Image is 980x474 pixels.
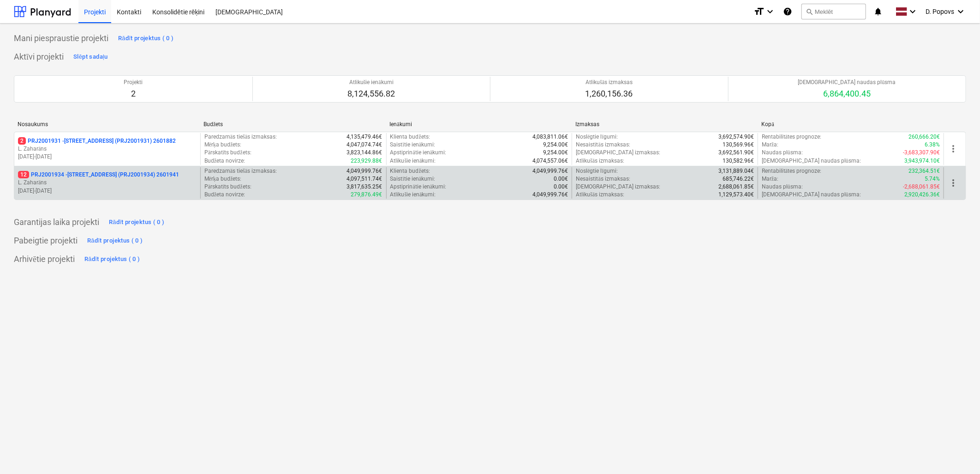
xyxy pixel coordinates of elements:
div: Kopā [762,121,940,128]
div: Slēpt sadaļu [73,52,108,62]
p: Nesaistītās izmaksas : [576,141,630,149]
p: 4,049,999.76€ [532,191,568,199]
p: Apstiprinātie ienākumi : [390,183,447,191]
p: Noslēgtie līgumi : [576,167,618,175]
div: Rādīt projektus ( 0 ) [109,217,165,228]
div: 12PRJ2001934 -[STREET_ADDRESS] (PRJ2001934) 2601941L. Zaharāns[DATE]-[DATE] [18,171,197,194]
p: 9,254.00€ [543,149,568,157]
p: 2 [124,88,143,99]
p: L. Zaharāns [18,145,197,153]
div: Budžets [203,121,382,128]
p: 3,692,574.90€ [718,133,754,141]
p: Budžeta novirze : [204,191,245,199]
p: Pārskatīts budžets : [204,183,251,191]
p: [DEMOGRAPHIC_DATA] naudas plūsma : [762,157,861,165]
p: [DEMOGRAPHIC_DATA] izmaksas : [576,183,660,191]
p: Klienta budžets : [390,167,430,175]
p: Mani piespraustie projekti [14,33,108,44]
i: Zināšanu pamats [783,6,792,17]
p: Mērķa budžets : [204,141,242,149]
p: Naudas plūsma : [762,183,803,191]
p: 4,047,074.74€ [347,141,382,149]
i: notifications [873,6,883,17]
p: 3,943,974.10€ [904,157,940,165]
p: PRJ2001931 - [STREET_ADDRESS] (PRJ2001931) 2601882 [18,137,176,145]
p: -3,683,307.90€ [903,149,940,157]
p: 2,920,426.36€ [904,191,940,199]
p: [DATE] - [DATE] [18,153,197,161]
i: keyboard_arrow_down [955,6,966,17]
p: 0.00€ [554,175,568,183]
span: more_vert [948,177,959,188]
p: 279,876.49€ [351,191,382,199]
span: 12 [18,171,29,178]
div: Rādīt projektus ( 0 ) [84,254,140,265]
p: 6,864,400.45 [798,88,896,99]
button: Rādīt projektus ( 0 ) [107,215,167,230]
div: Rādīt projektus ( 0 ) [118,33,174,44]
p: [DEMOGRAPHIC_DATA] naudas plūsma [798,79,896,86]
p: 2,688,061.85€ [718,183,754,191]
p: Atlikušie ienākumi : [390,157,436,165]
p: Paredzamās tiešās izmaksas : [204,133,277,141]
div: Ienākumi [389,121,568,128]
p: 3,823,144.86€ [347,149,382,157]
i: format_size [753,6,765,17]
p: Rentabilitātes prognoze : [762,133,821,141]
p: 232,364.51€ [908,167,940,175]
p: Aktīvi projekti [14,51,64,62]
p: Atlikušie ienākumi [347,79,395,86]
i: keyboard_arrow_down [765,6,776,17]
p: Pārskatīts budžets : [204,149,251,157]
div: Izmaksas [576,121,754,128]
span: D. Popovs [926,8,954,15]
p: 1,129,573.40€ [718,191,754,199]
p: 260,666.20€ [908,133,940,141]
p: Nesaistītās izmaksas : [576,175,630,183]
span: more_vert [948,143,959,154]
button: Rādīt projektus ( 0 ) [82,252,143,267]
p: Marža : [762,141,778,149]
button: Rādīt projektus ( 0 ) [116,31,176,46]
p: Garantijas laika projekti [14,217,99,228]
p: 4,083,811.06€ [532,133,568,141]
p: Marža : [762,175,778,183]
p: Atlikušās izmaksas : [576,191,624,199]
p: 4,049,999.76€ [532,167,568,175]
p: Saistītie ienākumi : [390,141,436,149]
p: Budžeta novirze : [204,157,245,165]
div: Rādīt projektus ( 0 ) [87,236,143,246]
p: [DEMOGRAPHIC_DATA] izmaksas : [576,149,660,157]
p: 8,124,556.82 [347,88,395,99]
p: Saistītie ienākumi : [390,175,436,183]
button: Meklēt [801,4,866,19]
p: 685,746.22€ [723,175,754,183]
p: 0.00€ [554,183,568,191]
p: 3,817,635.25€ [347,183,382,191]
div: 2PRJ2001931 -[STREET_ADDRESS] (PRJ2001931) 2601882L. Zaharāns[DATE]-[DATE] [18,137,197,161]
p: -2,688,061.85€ [903,183,940,191]
p: Arhivētie projekti [14,254,75,265]
p: 130,569.96€ [723,141,754,149]
p: Atlikušās izmaksas [586,79,633,86]
button: Rādīt projektus ( 0 ) [85,233,145,248]
i: keyboard_arrow_down [907,6,918,17]
p: Klienta budžets : [390,133,430,141]
p: Atlikušās izmaksas : [576,157,624,165]
p: 3,131,889.04€ [718,167,754,175]
p: Rentabilitātes prognoze : [762,167,821,175]
p: L. Zaharāns [18,179,197,187]
p: [DEMOGRAPHIC_DATA] naudas plūsma : [762,191,861,199]
iframe: Chat Widget [934,430,980,474]
p: [DATE] - [DATE] [18,187,197,195]
span: search [806,8,813,15]
p: 223,929.88€ [351,157,382,165]
p: Naudas plūsma : [762,149,803,157]
p: 4,135,479.46€ [347,133,382,141]
p: Mērķa budžets : [204,175,242,183]
p: 5.74% [925,175,940,183]
p: Projekti [124,79,143,86]
p: 4,074,557.06€ [532,157,568,165]
p: 1,260,156.36 [586,88,633,99]
p: Noslēgtie līgumi : [576,133,618,141]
